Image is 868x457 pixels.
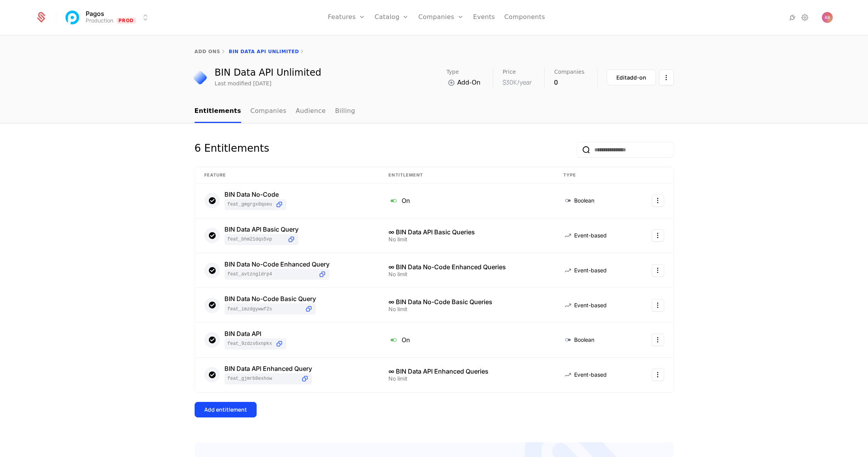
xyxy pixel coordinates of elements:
div: BIN Data API Basic Query [224,226,299,232]
span: Pagos [86,10,104,17]
div: BIN Data No-Code [224,191,286,197]
span: Price [502,69,516,74]
div: No limit [388,306,544,312]
th: Type [554,167,633,183]
ul: Choose Sub Page [195,100,355,123]
div: Edit add-on [616,74,646,81]
img: Pagos [63,8,82,27]
span: Prod [116,17,136,24]
span: Boolean [574,336,594,344]
button: Editadd-on [607,69,656,85]
a: Entitlements [195,100,241,123]
span: Boolean [574,197,594,204]
div: BIN Data API Enhanced Query [224,365,312,372]
div: ∞ BIN Data No-Code Basic Queries [388,299,544,305]
a: Audience [296,100,326,123]
button: Select action [659,69,674,85]
span: Add-On [457,78,480,87]
div: BIN Data No-Code Enhanced Query [224,261,330,267]
div: No limit [388,237,544,242]
img: Andy Barker [822,12,833,23]
span: Event-based [574,371,607,379]
a: Integrations [788,13,797,22]
div: BIN Data API Unlimited [215,68,321,77]
button: Select action [652,299,664,312]
div: No limit [388,272,544,277]
div: Last modified [DATE] [215,80,272,87]
button: Select action [652,229,664,242]
button: Select action [652,264,664,277]
div: On [388,335,544,345]
button: Add entitlement [195,402,257,417]
span: feat_GMgrGX8QoEU [228,201,272,208]
div: Production [86,17,113,24]
a: Settings [800,13,809,22]
a: add ons [195,49,220,54]
span: Event-based [574,232,607,239]
span: Type [446,69,459,74]
button: Select action [652,369,664,381]
span: feat_AVtZnGLDrp4 [228,271,315,277]
span: Companies [554,69,584,74]
div: ∞ BIN Data No-Code Enhanced Queries [388,264,544,270]
div: No limit [388,376,544,381]
div: Add entitlement [204,406,247,414]
div: 0 [554,78,584,87]
a: Companies [250,100,286,123]
a: Billing [335,100,355,123]
div: BIN Data API [224,331,286,337]
span: feat_bhm21dQS5Vp [228,236,284,242]
span: feat_gjMrB8ExHoW [228,376,298,382]
div: BIN Data No-Code Basic Query [224,296,316,302]
span: Event-based [574,267,607,274]
div: 6 Entitlements [195,142,269,158]
div: $30K /year [502,78,532,87]
div: ∞ BIN Data API Basic Queries [388,229,544,235]
th: Entitlement [379,167,554,183]
button: Select action [652,194,664,207]
div: On [388,196,544,206]
button: Select action [652,334,664,346]
button: Select environment [66,9,150,26]
span: feat_9zDzs6XnPKx [228,341,272,347]
span: Event-based [574,301,607,309]
div: ∞ BIN Data API Enhanced Queries [388,368,544,374]
button: Open user button [822,12,833,23]
span: feat_imzDGYwWF2s [228,306,302,312]
th: Feature [195,167,380,183]
nav: Main [195,100,674,123]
